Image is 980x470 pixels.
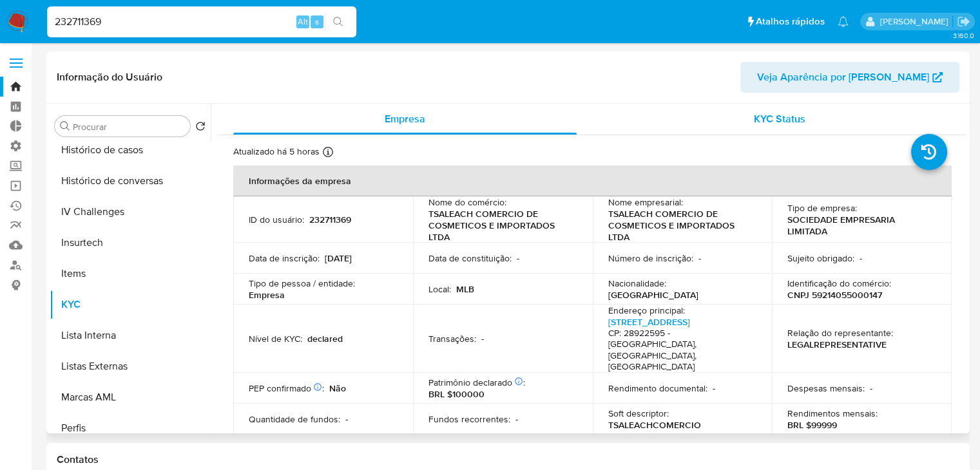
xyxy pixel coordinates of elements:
[608,408,669,419] p: Soft descriptor :
[249,252,320,264] p: Data de inscrição :
[515,413,518,425] p: -
[428,333,476,344] p: Transações :
[698,252,701,264] p: -
[249,214,304,225] p: ID do usuário :
[608,289,698,301] p: [GEOGRAPHIC_DATA]
[756,15,825,28] span: Atalhos rápidos
[325,13,351,31] button: search-icon
[608,382,707,394] p: Rendimento documental :
[345,413,348,425] p: -
[428,196,506,208] p: Nome do comércio :
[233,146,320,158] p: Atualizado há 5 horas
[50,413,211,444] button: Perfis
[787,408,878,419] p: Rendimentos mensais :
[787,419,837,431] p: BRL $99999
[608,315,690,328] a: [STREET_ADDRESS]
[879,15,952,28] p: matias.logusso@mercadopago.com.br
[787,339,887,350] p: LEGALREPRESENTATIVE
[787,214,931,237] p: SOCIEDADE EMPRESARIA LIMITADA
[233,165,952,196] th: Informações da empresa
[517,252,519,264] p: -
[428,388,485,400] p: BRL $100000
[428,252,512,264] p: Data de constituição :
[57,453,959,466] h1: Contatos
[608,208,752,243] p: TSALEACH COMERCIO DE COSMETICOS E IMPORTADOS LTDA
[757,62,929,93] span: Veja Aparência por [PERSON_NAME]
[50,351,211,382] button: Listas Externas
[608,305,685,316] p: Endereço principal :
[73,121,185,133] input: Procurar
[608,277,666,289] p: Nacionalidade :
[298,15,308,28] span: Alt
[47,14,356,30] input: Pesquise usuários ou casos...
[50,196,211,227] button: IV Challenges
[787,202,857,214] p: Tipo de empresa :
[50,258,211,289] button: Items
[249,277,355,289] p: Tipo de pessoa / entidade :
[608,328,752,373] h4: CP: 28922595 - [GEOGRAPHIC_DATA], [GEOGRAPHIC_DATA], [GEOGRAPHIC_DATA]
[60,121,70,131] button: Procurar
[787,327,893,339] p: Relação do representante :
[249,333,302,344] p: Nível de KYC :
[787,252,854,264] p: Sujeito obrigado :
[249,382,324,394] p: PEP confirmado :
[249,413,340,425] p: Quantidade de fundos :
[309,214,351,225] p: 232711369
[57,71,162,84] h1: Informação do Usuário
[456,283,474,295] p: MLB
[50,227,211,258] button: Insurtech
[608,196,683,208] p: Nome empresarial :
[195,121,206,135] button: Retornar ao pedido padrão
[385,111,425,126] span: Empresa
[315,15,319,28] span: s
[838,16,849,27] a: Notificações
[307,333,343,344] p: declared
[787,382,865,394] p: Despesas mensais :
[608,252,693,264] p: Número de inscrição :
[329,382,346,394] p: Não
[713,382,715,394] p: -
[50,165,211,196] button: Histórico de conversas
[608,419,701,431] p: TSALEACHCOMERCIO
[325,252,352,264] p: [DATE]
[50,135,211,165] button: Histórico de casos
[428,283,451,295] p: Local :
[249,289,285,301] p: Empresa
[50,382,211,413] button: Marcas AML
[50,289,211,320] button: KYC
[957,15,970,28] a: Sair
[754,111,805,126] span: KYC Status
[428,208,572,243] p: TSALEACH COMERCIO DE COSMETICOS E IMPORTADOS LTDA
[787,289,882,301] p: CNPJ 59214055000147
[860,252,862,264] p: -
[870,382,872,394] p: -
[428,413,510,425] p: Fundos recorrentes :
[787,277,891,289] p: Identificação do comércio :
[428,377,525,388] p: Patrimônio declarado :
[50,320,211,351] button: Lista Interna
[481,333,484,344] p: -
[740,62,959,93] button: Veja Aparência por [PERSON_NAME]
